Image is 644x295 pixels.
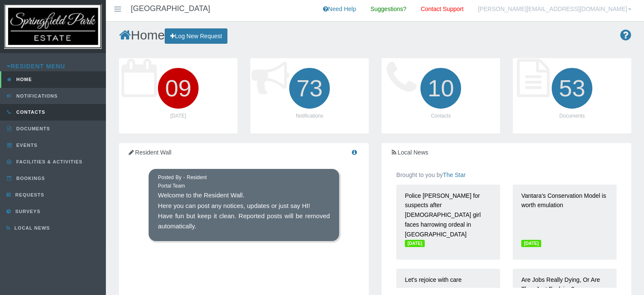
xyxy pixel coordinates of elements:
[13,192,44,197] span: Requests
[396,185,500,259] a: Police [PERSON_NAME] for suspects after [DEMOGRAPHIC_DATA] girl faces harrowing ordeal in [GEOGRA...
[259,112,360,120] p: Notifications
[513,185,616,259] a: Vantara’s Conservation Model is worth emulation [DATE]
[381,58,500,133] a: 10 Contacts
[390,112,492,120] p: Contacts
[548,65,596,112] i: 53
[127,112,229,120] p: [DATE]
[250,58,369,133] a: 73 Notifications
[443,171,466,178] a: The Star
[14,77,32,82] span: Home
[521,112,623,120] p: Documents
[14,176,45,181] span: Bookings
[417,65,464,112] i: 10
[155,65,202,112] i: 09
[12,225,50,230] span: Local News
[390,149,623,156] h5: Local News
[14,159,83,164] span: Facilities & Activities
[521,191,608,233] p: Vantara’s Conservation Model is worth emulation
[13,209,40,214] span: Surveys
[521,240,541,247] span: [DATE]
[405,240,425,247] span: [DATE]
[513,58,631,133] a: 53 Documents
[127,149,360,156] h5: Resident Wall
[158,190,330,232] p: Welcome to the Resident Wall. Here you can post any notices, updates or just say HI! Have fun but...
[131,5,210,13] h4: [GEOGRAPHIC_DATA]
[14,143,38,148] span: Events
[158,174,207,190] div: Posted By - Resident Portal Team
[396,170,616,180] p: Brought to you by
[119,28,631,44] h2: Home
[14,110,45,115] span: Contacts
[14,93,58,98] span: Notifications
[286,65,333,112] i: 73
[14,126,50,131] span: Documents
[165,28,227,44] a: Log New Request
[7,63,65,70] a: Resident Menu
[405,191,492,233] p: Police [PERSON_NAME] for suspects after [DEMOGRAPHIC_DATA] girl faces harrowing ordeal in [GEOGRA...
